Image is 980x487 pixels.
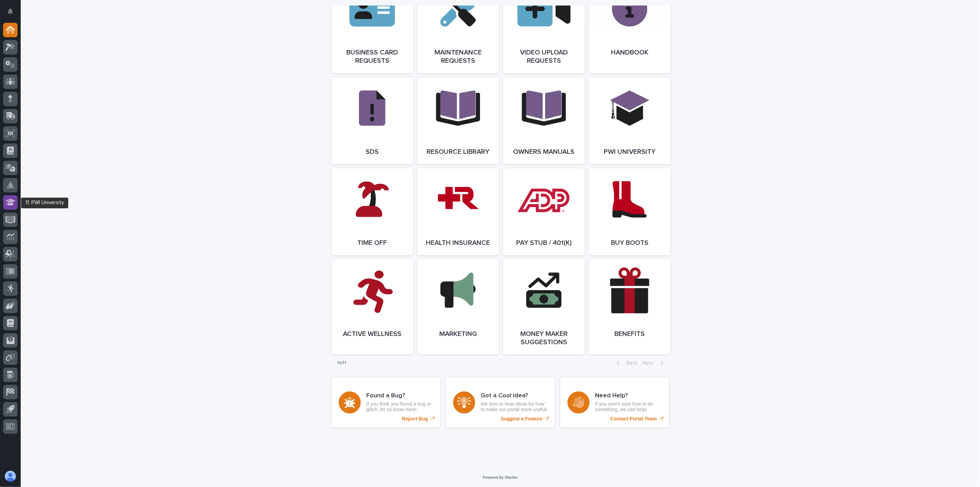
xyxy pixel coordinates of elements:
[595,401,662,413] p: If you aren't sure how to do something, we can help!
[589,168,671,255] a: Buy Boots
[366,401,433,413] p: If you think you found a bug or glitch, let us know here!
[417,77,499,164] a: Resource Library
[331,77,413,164] a: SDS
[643,361,658,366] span: Next
[610,416,657,422] p: Contact Portal Team
[366,392,433,400] h3: Found a Bug?
[589,77,671,164] a: PWI University
[611,360,640,366] button: Back
[503,77,585,164] a: Owners Manuals
[640,360,669,366] button: Next
[503,259,585,355] a: Money Maker Suggestions
[481,401,548,413] p: We love to hear ideas for how to make our portal more useful!
[595,392,662,400] h3: Need Help?
[3,469,18,484] button: users-avatar
[417,259,499,355] a: Marketing
[9,8,18,19] div: Notifications
[622,361,637,366] span: Back
[402,416,428,422] p: Report Bug
[331,259,413,355] a: Active Wellness
[331,355,352,371] p: 1 of 1
[331,168,413,255] a: Time Off
[481,392,548,400] h3: Got a Cool Idea?
[3,4,18,19] button: Notifications
[501,416,542,422] p: Suggest a Feature
[446,377,555,428] a: Suggest a Feature
[483,475,518,479] a: Powered By Stacker
[560,377,669,428] a: Contact Portal Team
[503,168,585,255] a: Pay Stub / 401(k)
[417,168,499,255] a: Health Insurance
[331,377,440,428] a: Report Bug
[589,259,671,355] a: Benefits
